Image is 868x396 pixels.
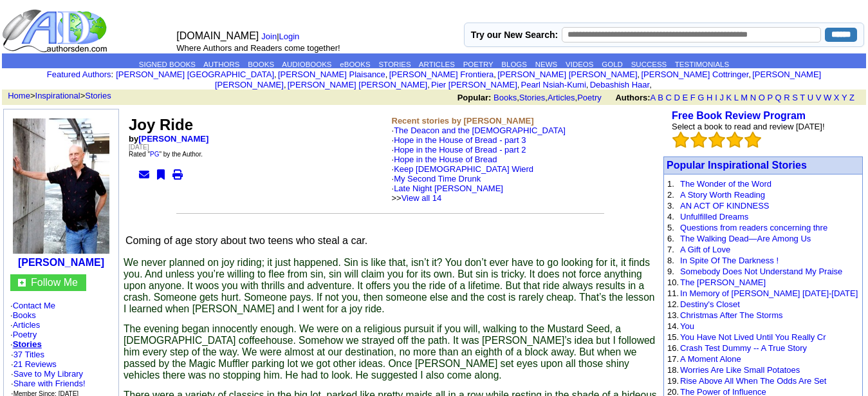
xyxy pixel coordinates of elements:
a: A Gift of Love [680,245,730,254]
a: Join [261,32,277,41]
a: 37 Titles [14,350,44,359]
a: Z [849,93,854,102]
a: Somebody Does Not Understand My Praise [680,267,842,276]
a: Featured Authors [47,70,111,79]
img: bigemptystars.png [744,131,761,148]
font: i [286,82,288,89]
a: AUTHORS [203,61,239,68]
font: 13. [667,310,679,320]
a: You Have Not Lived Until You Really Cr [680,332,826,342]
font: Joy Ride [129,116,193,133]
a: [PERSON_NAME] [PERSON_NAME] [215,70,821,90]
a: T [800,93,805,102]
font: Rated " " by the Author. [129,151,203,158]
a: Stories [85,91,111,100]
a: Contact Me [13,301,55,310]
a: NEWS [535,61,558,68]
a: I [715,93,717,102]
a: [PERSON_NAME] Plaisance [278,70,385,79]
img: bigemptystars.png [690,131,707,148]
a: Pearl Nsiah-Kumi [521,80,586,90]
font: i [496,71,497,79]
a: Q [775,93,781,102]
a: Popular Inspirational Stories [667,160,807,171]
span: The evening began innocently enough. We were on a religious pursuit if you will, walking to the M... [124,323,655,381]
font: 3. [667,201,674,211]
a: F [690,93,696,102]
a: D [674,93,679,102]
font: i [277,71,278,79]
a: A [651,93,656,102]
a: [PERSON_NAME] [138,134,208,144]
a: TESTIMONIALS [675,61,729,68]
a: [PERSON_NAME] [PERSON_NAME] [497,70,637,79]
a: Keep [DEMOGRAPHIC_DATA] Wierd [394,164,533,174]
a: You [680,321,694,331]
a: The [PERSON_NAME] [680,278,766,287]
a: Hope in the House of Bread - part 3 [394,135,526,145]
font: Where Authors and Readers come together! [176,43,340,53]
font: 4. [667,212,674,222]
a: Questions from readers concerning thre [680,223,827,232]
a: In Spite Of The Darkness ! [680,256,779,265]
font: 6. [667,234,674,243]
a: Poetry [13,330,37,339]
a: Pier [PERSON_NAME] [431,80,517,90]
font: · [392,155,534,203]
a: Articles [548,93,575,102]
a: Home [8,91,30,100]
font: | [261,32,304,41]
a: K [726,93,732,102]
a: P [767,93,772,102]
font: 11. [667,288,679,298]
a: Christmas After The Storms [680,310,782,320]
a: N [750,93,756,102]
font: · [392,135,534,203]
label: Try our New Search: [471,30,558,40]
a: Books [13,310,36,320]
font: i [751,71,752,79]
img: 97942.jpg [13,118,109,254]
font: · [392,164,534,203]
a: W [824,93,831,102]
a: Books [494,93,517,102]
font: [DOMAIN_NAME] [176,30,259,41]
a: POETRY [463,61,494,68]
a: Login [279,32,300,41]
a: AUDIOBOOKS [282,61,331,68]
font: 16. [667,343,679,353]
font: Follow Me [31,277,78,288]
font: · [392,145,534,203]
font: · [392,126,566,203]
a: G [697,93,704,102]
a: The Deacon and the [DEMOGRAPHIC_DATA] [394,126,566,135]
a: B [658,93,663,102]
img: logo_ad.gif [2,8,110,53]
a: L [734,93,739,102]
a: Hope in the House of Bread - part 2 [394,145,526,155]
a: VIDEOS [566,61,593,68]
font: · [392,174,503,203]
a: C [665,93,671,102]
font: 8. [667,256,674,265]
img: bigemptystars.png [726,131,743,148]
a: A Moment Alone [680,354,741,364]
a: Debashish Haar [590,80,650,90]
font: , , , , , , , , , , [116,70,821,90]
a: Late Night [PERSON_NAME] [394,184,503,193]
font: 9. [667,267,674,276]
a: Stories [519,93,545,102]
font: 7. [667,245,674,254]
a: R [784,93,790,102]
font: · >> [392,184,503,203]
font: i [640,71,641,79]
font: i [588,82,589,89]
a: AN ACT OF KINDNESS [680,201,769,211]
font: , , , [457,93,866,102]
a: A Story Worth Reading [680,190,765,200]
span: We never planned on joy riding; it just happened. Sin is like that, isn’t it? You don’t ever have... [124,257,655,314]
img: gc.jpg [18,279,26,287]
font: 15. [667,332,679,342]
a: Free Book Review Program [672,110,806,121]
